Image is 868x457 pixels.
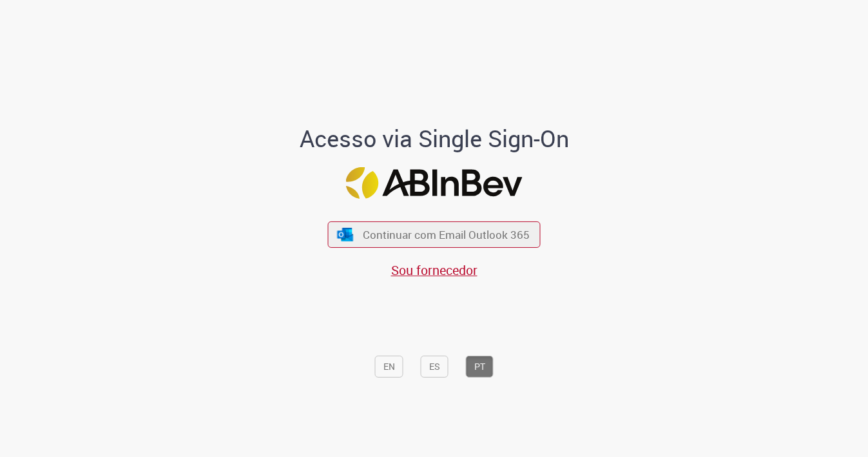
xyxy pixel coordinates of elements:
[346,167,523,199] img: Logo ABInBev
[391,261,477,279] a: Sou fornecedor
[336,228,354,241] img: ícone Azure/Microsoft 360
[255,126,613,152] h1: Acesso via Single Sign-On
[466,356,494,378] button: PT
[375,356,403,378] button: EN
[363,227,530,242] span: Continuar com Email Outlook 365
[328,221,541,248] button: ícone Azure/Microsoft 360 Continuar com Email Outlook 365
[421,356,448,378] button: ES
